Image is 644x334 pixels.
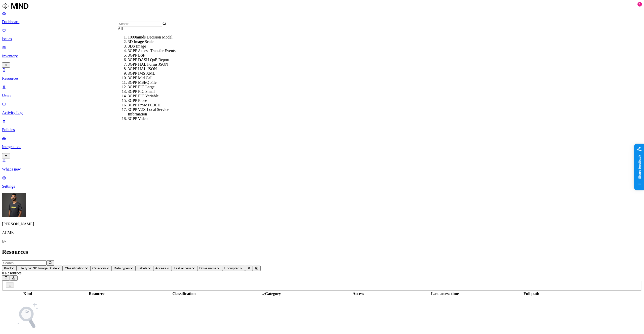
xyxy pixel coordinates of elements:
div: 3GPP MSEQ File [128,80,177,85]
input: Search [118,21,162,26]
div: Access [315,291,401,296]
p: Dashboard [2,20,642,24]
input: Search [2,260,47,266]
span: File type: 3D Image Scale [19,266,57,270]
div: 3GPP Access Transfer Events [128,49,177,53]
a: Resources [2,68,642,81]
div: 3GPP Video [128,116,177,121]
p: Policies [2,128,642,132]
a: MIND [2,2,642,11]
div: 3GPP HAL JSON [128,67,177,71]
div: 3D Image Scale [128,39,177,44]
a: Issues [2,28,642,41]
div: 3GPP Mid Call [128,76,177,80]
p: Users [2,93,642,98]
span: Last access [174,266,191,270]
div: Last access time [402,291,488,296]
div: 3GPP PIC Variable [128,94,177,98]
div: Classification [141,291,227,296]
a: Users [2,85,642,98]
span: Encrypted [224,266,239,270]
p: Issues [2,37,642,41]
span: Category [265,291,281,296]
span: Kind [4,266,11,270]
a: What's new [2,158,642,172]
p: Settings [2,184,642,189]
h2: Resources [2,248,642,255]
div: 3GPP Prose [128,98,177,103]
div: 3GPP PIC Small [128,89,177,94]
img: NoSearchResult.svg [13,301,43,331]
a: Activity Log [2,102,642,115]
p: ACME [2,230,642,235]
div: 1 [637,2,642,7]
div: All [118,26,167,31]
div: 3GPP Prose PC3CH [128,103,177,107]
div: 3GPP BSF [128,53,177,58]
span: Classification [65,266,85,270]
a: Settings [2,176,642,189]
div: 3GPP PIC Large [128,85,177,89]
span: Category [92,266,106,270]
a: Inventory [2,45,642,67]
a: Integrations [2,136,642,158]
p: Activity Log [2,110,642,115]
p: What's new [2,167,642,172]
div: 3GPP DASH QoE Report [128,58,177,62]
span: Drive name [199,266,216,270]
p: Resources [2,76,642,81]
a: Policies [2,119,642,132]
div: 1000minds Decision Model [128,35,177,39]
div: Resource [54,291,140,296]
div: 3GPP V2X Local Service Information [128,107,177,116]
div: Kind [3,291,53,296]
img: MIND [2,2,28,10]
img: Amit Cohen [2,193,26,217]
span: 0 Resources [2,271,22,275]
p: Integrations [2,145,642,149]
div: 3GPP HAL Forms JSON [128,62,177,67]
a: Dashboard [2,11,642,24]
div: 3GPP IMS XML [128,71,177,76]
span: Data types [114,266,130,270]
p: Inventory [2,54,642,58]
div: Full path [489,291,574,296]
div: 3DS Image [128,44,177,49]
